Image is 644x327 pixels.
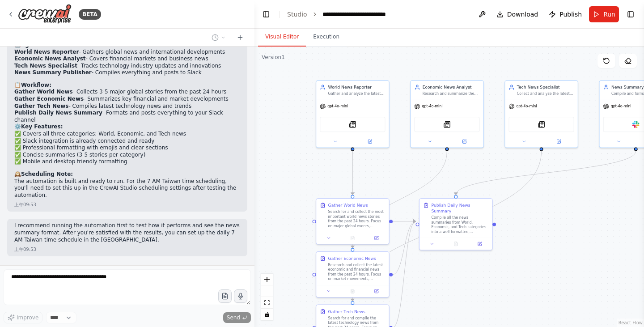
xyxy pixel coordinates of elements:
[223,312,251,323] button: Send
[258,28,306,47] button: Visual Editor
[261,309,273,320] button: toggle interactivity
[14,63,77,69] strong: Tech News Specialist
[14,55,240,63] li: - Covers financial markets and business news
[227,314,240,321] span: Send
[432,202,489,214] div: Publish Daily News Summary
[453,151,639,195] g: Edge from d2dec4c5-c50a-4675-8075-3e2ab6a6c162 to cdc0cbca-4ced-4ed9-af4c-8ebe01448ab2
[432,215,489,234] div: Compile all the news summaries from World, Economic, and Tech categories into a well-formatted, p...
[306,28,347,47] button: Execution
[14,103,240,110] li: - Compiles latest technology news and trends
[261,274,273,320] div: React Flow controls
[262,54,285,61] div: Version 1
[208,32,229,43] button: Switch to previous chat
[603,10,615,19] span: Run
[261,274,273,285] button: zoom in
[316,80,390,148] div: World News ReporterGather and analyze the latest world news, focusing on major global events, pol...
[14,49,79,55] strong: World News Reporter
[260,8,272,21] button: Hide left sidebar
[340,234,365,242] button: No output available
[233,32,247,43] button: Start a new chat
[350,151,544,301] g: Edge from 9b971465-bd5c-47c6-8f54-12b4bcffdb9d to 7e6ea4c8-5d0c-49ec-88a2-6751e3ff18af
[444,121,451,128] img: SerplyNewsSearchTool
[589,6,619,22] button: Run
[328,255,376,261] div: Gather Economic News
[493,6,542,22] button: Download
[261,297,273,309] button: fit view
[14,103,68,109] strong: Gather Tech News
[517,91,574,96] div: Collect and analyze the latest technology news, including innovations, product launches, industry...
[14,69,240,76] li: - Compiles everything and posts to Slack
[448,138,481,145] button: Open in side panel
[349,121,356,128] img: SerplyNewsSearchTool
[287,10,411,19] nav: breadcrumb
[21,42,70,48] strong: Agents Created:
[287,11,307,18] a: Studio
[328,91,386,96] div: Gather and analyze the latest world news, focusing on major global events, politics, and internat...
[504,80,578,148] div: Tech News SpecialistCollect and analyze the latest technology news, including innovations, produc...
[14,110,240,123] li: - Formats and posts everything to your Slack channel
[327,104,348,109] span: gpt-4o-mini
[470,240,490,247] button: Open in side panel
[14,222,240,243] p: I recommend running the automation first to test how it performs and see the news summary format....
[366,234,386,242] button: Open in side panel
[559,10,582,19] span: Publish
[316,251,390,298] div: Gather Economic NewsResearch and collect the latest economic and financial news from the past 24 ...
[443,240,468,247] button: No output available
[328,202,368,208] div: Gather World News
[328,209,386,228] div: Search for and collect the most important world news stories from the past 24 hours. Focus on maj...
[21,82,51,88] strong: Workflow:
[328,263,386,281] div: Research and collect the latest economic and financial news from the past 24 hours. Focus on mark...
[423,84,480,90] div: Economic News Analyst
[14,123,240,131] h2: ⚙️
[340,288,365,295] button: No output available
[14,201,36,208] div: 上午09:53
[419,198,493,251] div: Publish Daily News SummaryCompile all the news summaries from World, Economic, and Tech categorie...
[393,218,415,277] g: Edge from 83224ab3-2b88-4df9-9c8d-40c050297108 to cdc0cbca-4ced-4ed9-af4c-8ebe01448ab2
[21,123,63,130] strong: Key Features:
[545,6,585,22] button: Publish
[21,171,73,177] strong: Scheduling Note:
[14,89,73,95] strong: Gather World News
[79,9,101,20] div: BETA
[350,151,450,248] g: Edge from 21b2be42-2a51-48f6-a987-7e92a0b7320f to 83224ab3-2b88-4df9-9c8d-40c050297108
[261,285,273,297] button: zoom out
[517,84,574,90] div: Tech News Specialist
[14,49,240,56] li: - Gathers global news and international developments
[423,91,480,96] div: Research and summarize the latest economic developments, including market movements, financial ne...
[542,138,576,145] button: Open in side panel
[14,158,240,166] li: ✅ Mobile and desktop friendly formatting
[14,178,240,199] p: The automation is built and ready to run. For the 7 AM Taiwan time scheduling, you'll need to set...
[17,314,38,321] span: Improve
[611,104,631,109] span: gpt-4o-mini
[14,55,86,62] strong: Economic News Analyst
[14,131,240,138] li: ✅ Covers all three categories: World, Economic, and Tech news
[14,63,240,70] li: - Tracks technology industry updates and innovations
[14,110,102,116] strong: Publish Daily News Summary
[14,82,240,89] h2: 📋
[316,198,390,245] div: Gather World NewsSearch for and collect the most important world news stories from the past 24 ho...
[393,218,415,224] g: Edge from d1b7003b-e684-417a-8c34-c1648d30101b to cdc0cbca-4ced-4ed9-af4c-8ebe01448ab2
[328,84,386,90] div: World News Reporter
[619,320,643,325] a: React Flow attribution
[218,289,232,303] button: Upload files
[538,121,545,128] img: SerplyNewsSearchTool
[353,138,387,145] button: Open in side panel
[234,289,247,303] button: Click to speak your automation idea
[14,138,240,145] li: ✅ Slack integration is already connected and ready
[410,80,484,148] div: Economic News AnalystResearch and summarize the latest economic developments, including market mo...
[328,309,365,314] div: Gather Tech News
[507,10,538,19] span: Download
[14,96,84,102] strong: Gather Economic News
[14,171,240,178] h2: 🕰️
[632,121,640,128] img: Slack
[517,104,537,109] span: gpt-4o-mini
[14,246,36,253] div: 上午09:53
[14,69,92,76] strong: News Summary Publisher
[624,8,637,21] button: Show right sidebar
[18,4,72,24] img: Logo
[366,288,386,295] button: Open in side panel
[422,104,442,109] span: gpt-4o-mini
[350,151,356,195] g: Edge from 7317c76f-25c1-48dd-ac8d-f04035e57290 to d1b7003b-e684-417a-8c34-c1648d30101b
[14,89,240,96] li: - Collects 3-5 major global stories from the past 24 hours
[14,144,240,152] li: ✅ Professional formatting with emojis and clear sections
